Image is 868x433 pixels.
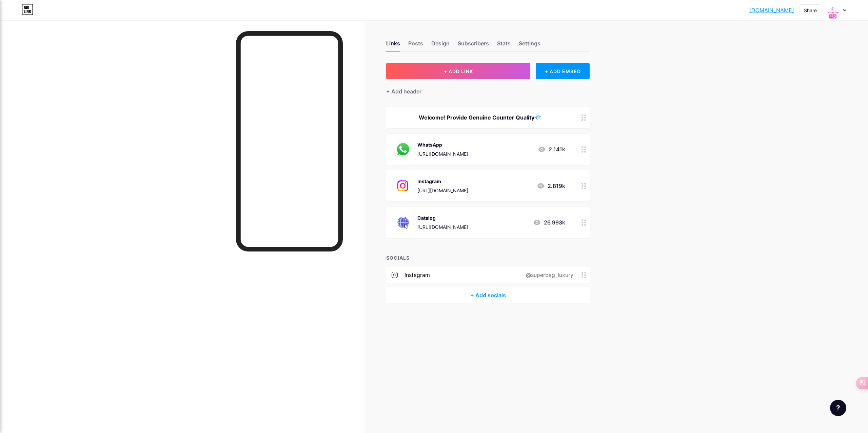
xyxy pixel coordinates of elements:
[444,68,473,74] span: + ADD LINK
[417,150,468,157] div: [URL][DOMAIN_NAME]
[394,177,412,195] img: Instagram
[536,63,590,79] div: + ADD EMBED
[386,63,530,79] button: + ADD LINK
[394,113,565,122] div: Welcome! Provide Genuine Counter Quality💎
[386,254,590,261] div: SOCIALS
[533,218,565,226] div: 26.993k
[386,87,421,95] div: + Add header
[408,39,423,51] div: Posts
[515,271,581,279] div: @superbag_luxury
[417,223,468,231] div: [URL][DOMAIN_NAME]
[417,141,468,148] div: WhatsApp
[394,140,412,158] img: WhatsApp
[537,182,565,190] div: 2.819k
[538,145,565,153] div: 2.141k
[417,214,468,221] div: Catalog
[431,39,450,51] div: Design
[749,6,794,14] a: [DOMAIN_NAME]
[804,7,817,14] div: Share
[417,187,468,194] div: [URL][DOMAIN_NAME]
[458,39,489,51] div: Subscribers
[497,39,511,51] div: Stats
[394,214,412,231] img: Catalog
[417,178,468,185] div: Instagram
[826,4,839,17] img: superbag
[386,287,590,303] div: + Add socials
[386,39,400,51] div: Links
[405,271,430,279] div: instagram
[519,39,540,51] div: Settings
